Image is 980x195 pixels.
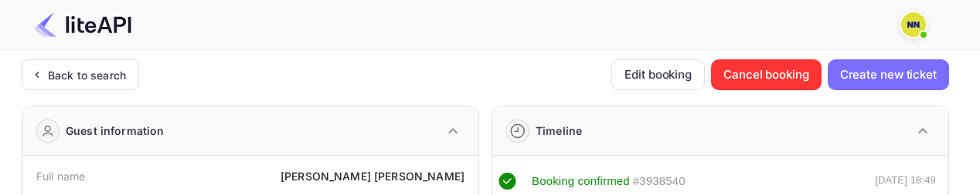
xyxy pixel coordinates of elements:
[66,123,165,139] div: Guest information
[34,12,131,37] img: LiteAPI Logo
[532,173,630,190] div: Booking confirmed
[36,168,85,184] div: Full name
[281,168,464,184] div: [PERSON_NAME] [PERSON_NAME]
[536,123,582,139] div: Timeline
[611,59,705,90] button: Edit booking
[901,12,926,37] img: N/A N/A
[711,59,822,90] button: Cancel booking
[633,173,686,190] div: # 3938540
[48,67,126,83] div: Back to search
[828,59,949,90] button: Create new ticket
